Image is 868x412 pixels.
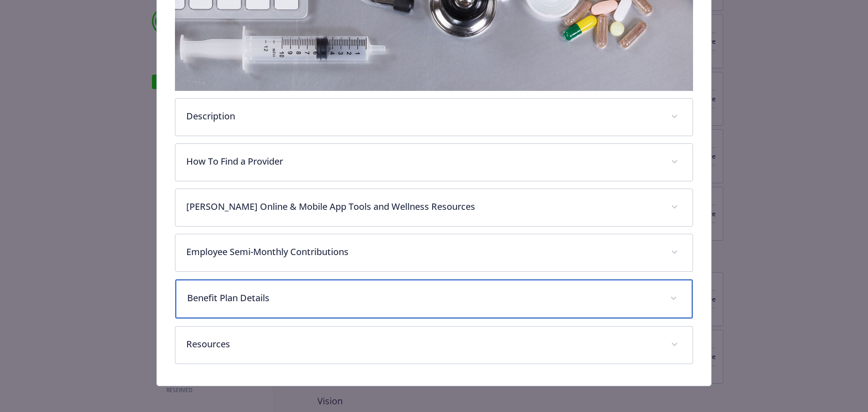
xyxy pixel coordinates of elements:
[186,155,660,168] p: How To Find a Provider
[186,337,660,351] p: Resources
[175,189,693,226] div: [PERSON_NAME] Online & Mobile App Tools and Wellness Resources
[187,291,660,305] p: Benefit Plan Details
[175,144,693,181] div: How To Find a Provider
[175,327,693,364] div: Resources
[175,279,693,318] div: Benefit Plan Details
[175,99,693,136] div: Description
[186,109,660,123] p: Description
[175,234,693,271] div: Employee Semi-Monthly Contributions
[186,245,660,259] p: Employee Semi-Monthly Contributions
[186,200,660,213] p: [PERSON_NAME] Online & Mobile App Tools and Wellness Resources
